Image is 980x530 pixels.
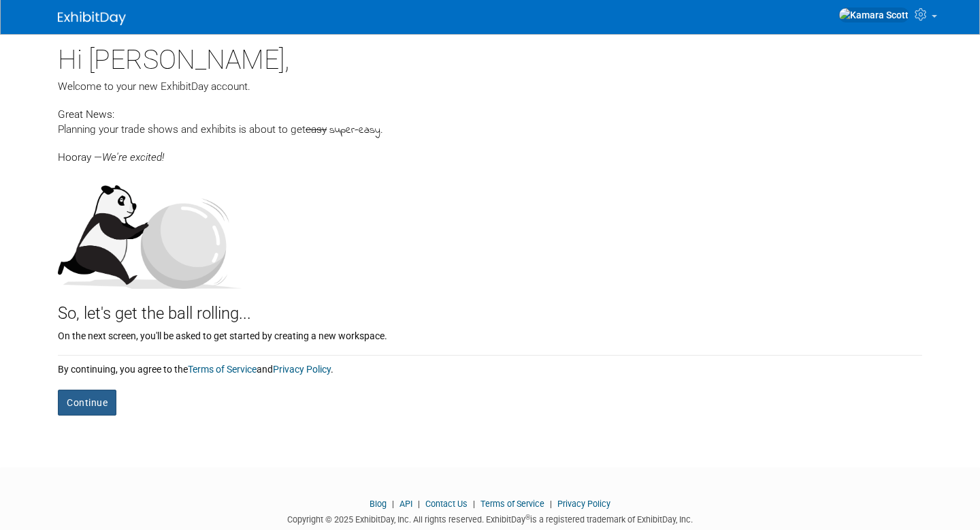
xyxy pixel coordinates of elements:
[557,499,610,509] a: Privacy Policy
[525,514,530,521] sup: ®
[58,79,922,94] div: Welcome to your new ExhibitDay account.
[370,499,387,509] a: Blog
[306,123,327,136] span: easy
[329,123,380,138] span: super-easy
[546,499,555,509] span: |
[58,356,922,376] div: By continuing, you agree to the and .
[58,326,922,343] div: On the next screen, you'll be asked to get started by creating a new workspace.
[58,289,922,326] div: So, let's get the ball rolling...
[58,172,242,289] img: Let's get the ball rolling
[58,34,922,79] div: Hi [PERSON_NAME],
[58,122,922,138] div: Planning your trade shows and exhibits is about to get .
[58,390,116,416] button: Continue
[58,106,922,122] div: Great News:
[470,499,478,509] span: |
[58,12,126,25] img: ExhibitDay
[399,499,412,509] a: API
[188,364,257,375] a: Terms of Service
[389,499,397,509] span: |
[414,499,423,509] span: |
[838,7,909,22] img: Kamara Scott
[58,138,922,165] div: Hooray —
[102,151,164,163] span: We're excited!
[425,499,468,509] a: Contact Us
[273,364,331,375] a: Privacy Policy
[480,499,544,509] a: Terms of Service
